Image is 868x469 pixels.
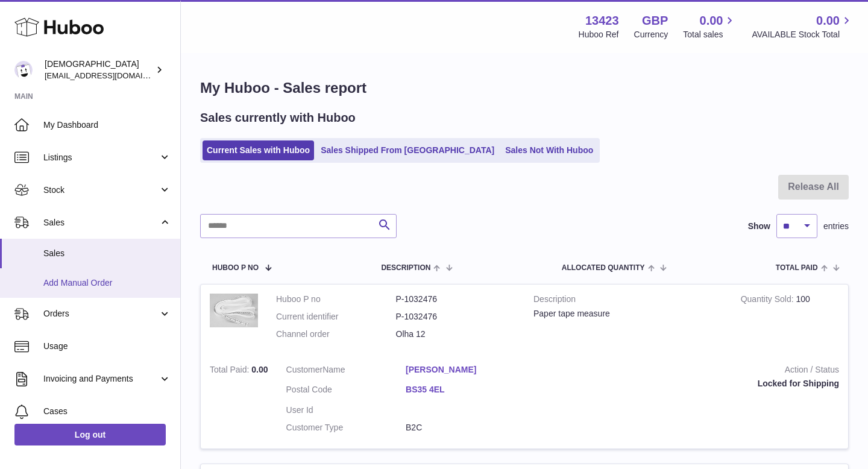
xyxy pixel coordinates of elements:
[14,424,166,445] a: Log out
[200,78,849,98] h1: My Huboo - Sales report
[642,13,668,29] strong: GBP
[203,140,314,160] a: Current Sales with Huboo
[634,29,668,40] div: Currency
[212,264,259,272] span: Huboo P no
[43,152,159,163] span: Listings
[286,364,406,379] dt: Name
[210,294,258,327] img: 1739881904.png
[533,294,723,308] strong: Description
[43,373,159,385] span: Invoicing and Payments
[748,221,770,232] label: Show
[251,365,268,374] span: 0.00
[683,13,737,40] a: 0.00 Total sales
[381,264,430,272] span: Description
[43,341,171,352] span: Usage
[544,364,839,379] strong: Action / Status
[700,13,723,29] span: 0.00
[816,13,840,29] span: 0.00
[396,294,516,305] dd: P-1032476
[43,217,159,228] span: Sales
[406,364,526,376] a: [PERSON_NAME]
[43,406,171,417] span: Cases
[286,404,406,416] dt: User Id
[396,329,516,340] dd: Olha 12
[45,71,177,80] span: [EMAIL_ADDRESS][DOMAIN_NAME]
[210,365,251,377] strong: Total Paid
[752,13,854,40] a: 0.00 AVAILABLE Stock Total
[45,58,153,81] div: [DEMOGRAPHIC_DATA]
[501,140,597,160] a: Sales Not With Huboo
[316,140,498,160] a: Sales Shipped From [GEOGRAPHIC_DATA]
[276,294,396,305] dt: Huboo P no
[43,248,171,259] span: Sales
[732,285,848,355] td: 100
[776,264,818,272] span: Total paid
[286,422,406,433] dt: Customer Type
[43,308,159,319] span: Orders
[823,221,849,232] span: entries
[544,378,839,389] div: Locked for Shipping
[396,311,516,323] dd: P-1032476
[43,184,159,196] span: Stock
[683,29,737,40] span: Total sales
[533,308,723,319] div: Paper tape measure
[741,294,796,307] strong: Quantity Sold
[276,311,396,323] dt: Current identifier
[585,13,619,29] strong: 13423
[406,384,526,395] a: BS35 4EL
[286,365,323,374] span: Customer
[562,264,645,272] span: ALLOCATED Quantity
[276,329,396,340] dt: Channel order
[579,29,619,40] div: Huboo Ref
[43,277,171,289] span: Add Manual Order
[14,61,33,79] img: olgazyuz@outlook.com
[286,384,406,398] dt: Postal Code
[200,110,356,126] h2: Sales currently with Huboo
[406,422,526,433] dd: B2C
[43,119,171,131] span: My Dashboard
[752,29,854,40] span: AVAILABLE Stock Total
